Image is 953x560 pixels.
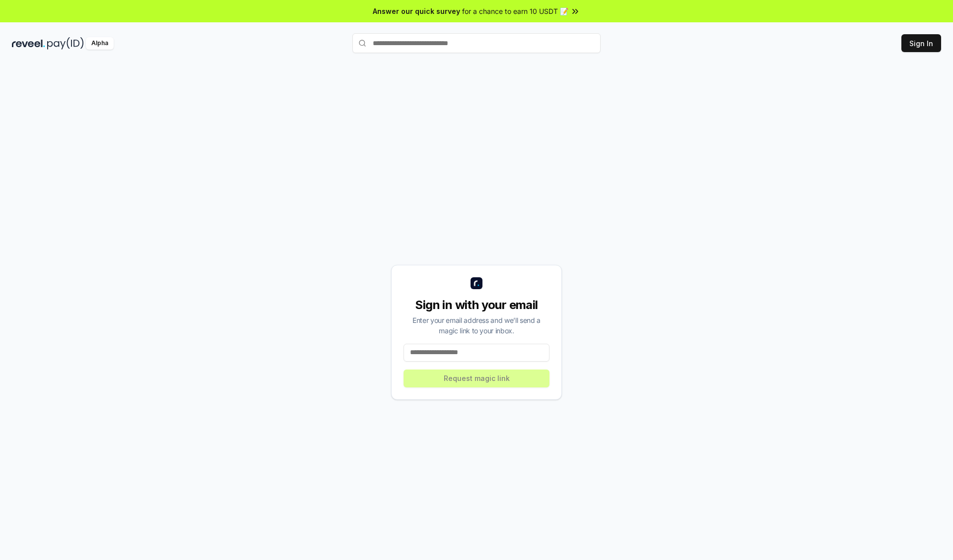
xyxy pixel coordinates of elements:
div: Enter your email address and we’ll send a magic link to your inbox. [404,315,549,336]
img: pay_id [47,37,84,50]
button: Sign In [901,34,941,52]
div: Sign in with your email [404,297,549,313]
span: Answer our quick survey [373,6,460,16]
span: for a chance to earn 10 USDT 📝 [462,6,568,16]
img: reveel_dark [12,37,45,50]
img: logo_small [471,277,482,289]
div: Alpha [86,37,114,50]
